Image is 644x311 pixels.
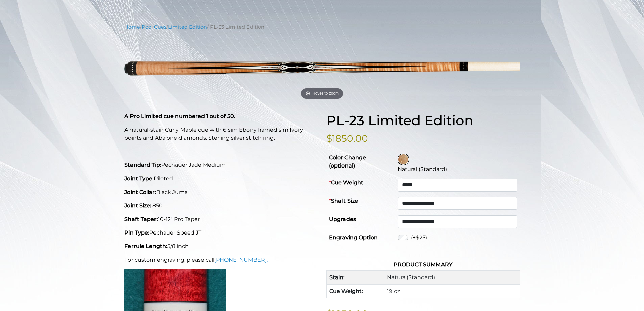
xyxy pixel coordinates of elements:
[124,24,140,30] a: Home
[329,179,363,186] strong: Cue Weight
[398,165,517,173] div: Natural (Standard)
[124,229,149,236] strong: Pin Type:
[124,175,318,183] p: Piloted
[168,24,207,30] a: Limited Edition
[329,198,358,204] strong: Shaft Size
[124,113,235,119] strong: A Pro Limited cue numbered 1 out of 50.
[411,234,427,242] label: (+$25)
[124,243,167,249] strong: Ferrule Length:
[214,257,268,263] a: [PHONE_NUMBER].
[329,288,363,294] strong: Cue Weight:
[124,229,318,237] p: Pechauer Speed JT
[124,216,158,222] strong: Shaft Taper:
[124,161,318,169] p: Pechauer Jade Medium
[326,112,520,129] h1: PL-23 Limited Edition
[124,162,161,168] strong: Standard Tip:
[124,189,156,195] strong: Joint Collar:
[326,133,368,144] bdi: $1850.00
[124,126,318,142] p: A natural-stain Curly Maple cue with 6 sim Ebony framed sim Ivory points and Abalone diamonds. St...
[124,202,318,210] p: .850
[124,23,520,31] nav: Breadcrumb
[124,202,151,209] strong: Joint Size:
[398,154,408,164] img: Natural
[384,285,520,298] td: 19 oz
[329,154,366,169] strong: Color Change (optional)
[124,36,520,102] a: Hover to zoom
[384,271,520,285] td: Natural
[124,175,154,182] strong: Joint Type:
[142,24,166,30] a: Pool Cues
[329,274,345,281] strong: Stain:
[329,234,378,241] strong: Engraving Option
[393,261,452,268] strong: Product Summary
[329,216,356,222] strong: Upgrades
[124,256,318,264] p: For custom engraving, please call
[124,188,318,196] p: Black Juma
[124,215,318,223] p: 10-12″ Pro Taper
[124,242,318,250] p: 5/8 inch
[407,274,435,281] span: (Standard)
